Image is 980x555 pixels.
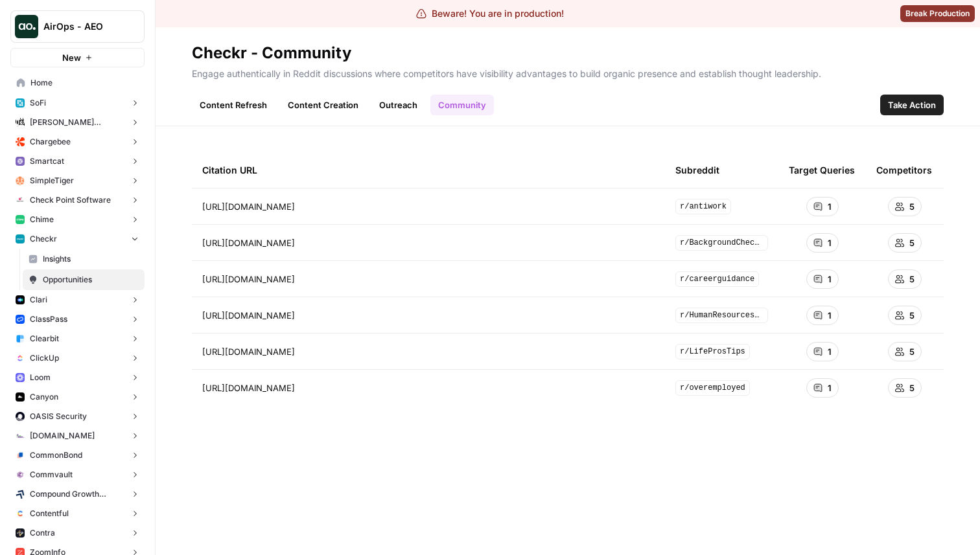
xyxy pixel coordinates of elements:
[828,236,832,249] span: 1
[202,152,655,188] div: Citation URL
[30,117,125,128] span: [PERSON_NAME] [PERSON_NAME] at Work
[30,469,73,481] span: Commvault
[10,465,145,484] button: Commvault
[10,132,145,152] button: Chargebee
[16,470,25,479] img: xf6b4g7v9n1cfco8wpzm78dqnb6e
[10,446,145,465] button: CommonBond
[16,528,25,538] img: azd67o9nw473vll9dbscvlvo9wsn
[43,253,139,265] span: Insights
[909,236,915,249] span: 5
[16,176,25,185] img: hlg0wqi1id4i6sbxkcpd2tyblcaw
[10,426,145,446] button: [DOMAIN_NAME]
[10,290,145,310] button: Clari
[30,508,69,519] span: Contentful
[828,345,832,358] span: 1
[16,196,25,205] img: gddfodh0ack4ddcgj10xzwv4nyos
[416,7,564,20] div: Beware! You are in production!
[675,308,768,323] span: r/HumanResourcesUK
[43,274,139,286] span: Opportunities
[10,171,145,190] button: SimpleTiger
[10,229,145,249] button: Checkr
[10,387,145,407] button: Canyon
[828,381,832,394] span: 1
[10,152,145,171] button: Smartcat
[16,315,25,324] img: z4c86av58qw027qbtb91h24iuhub
[909,381,915,394] span: 5
[30,155,64,167] span: Smartcat
[30,488,125,500] span: Compound Growth Marketing
[10,329,145,348] button: Clearbit
[371,95,425,115] a: Outreach
[16,431,25,440] img: k09s5utkby11dt6rxf2w9zgb46r0
[43,20,122,33] span: AirOps - AEO
[192,63,944,80] p: Engage authentically in Reddit discussions where competitors have visibility advantages to build ...
[905,8,970,19] span: Break Production
[10,310,145,329] button: ClassPass
[10,48,145,67] button: New
[430,95,494,115] a: Community
[909,200,915,213] span: 5
[909,309,915,322] span: 5
[675,235,768,251] span: r/BackgroundCheckGuide
[30,411,87,422] span: OASIS Security
[30,352,59,364] span: ClickUp
[10,10,145,43] button: Workspace: AirOps - AEO
[10,407,145,426] button: OASIS Security
[16,373,25,382] img: wev6amecshr6l48lvue5fy0bkco1
[202,273,295,286] span: [URL][DOMAIN_NAME]
[30,233,57,245] span: Checkr
[202,236,295,249] span: [URL][DOMAIN_NAME]
[62,51,81,64] span: New
[16,412,25,421] img: red1k5sizbc2zfjdzds8kz0ky0wq
[30,372,51,383] span: Loom
[30,175,74,187] span: SimpleTiger
[192,95,275,115] a: Content Refresh
[16,157,25,166] img: rkye1xl29jr3pw1t320t03wecljb
[16,137,25,146] img: jkhkcar56nid5uw4tq7euxnuco2o
[30,214,54,225] span: Chime
[789,152,855,188] div: Target Queries
[10,73,145,93] a: Home
[10,190,145,210] button: Check Point Software
[909,345,915,358] span: 5
[30,77,139,89] span: Home
[900,5,975,22] button: Break Production
[30,136,71,148] span: Chargebee
[675,344,750,359] span: r/LifeProsTips
[16,118,25,127] img: m87i3pytwzu9d7629hz0batfjj1p
[10,523,145,543] button: Contra
[280,95,366,115] a: Content Creation
[30,313,67,325] span: ClassPass
[675,271,759,287] span: r/careerguidance
[202,381,295,394] span: [URL][DOMAIN_NAME]
[30,391,58,403] span: Canyon
[30,333,59,345] span: Clearbit
[15,15,38,38] img: AirOps - AEO Logo
[30,194,111,206] span: Check Point Software
[202,200,295,213] span: [URL][DOMAIN_NAME]
[16,354,25,363] img: nyvnio03nchgsu99hj5luicuvesv
[10,93,145,113] button: SoFi
[828,309,832,322] span: 1
[16,98,25,108] img: apu0vsiwfa15xu8z64806eursjsk
[828,273,832,286] span: 1
[828,200,832,213] span: 1
[192,43,351,63] div: Checkr - Community
[16,451,25,460] img: glq0fklpdxbalhn7i6kvfbbvs11n
[16,295,25,304] img: h6qlr8a97mop4asab8l5qtldq2wv
[16,234,25,244] img: 78cr82s63dt93a7yj2fue7fuqlci
[16,334,25,343] img: fr92439b8i8d8kixz6owgxh362ib
[30,430,95,442] span: [DOMAIN_NAME]
[23,269,145,290] a: Opportunities
[675,199,731,214] span: r/antiwork
[10,348,145,368] button: ClickUp
[10,210,145,229] button: Chime
[909,273,915,286] span: 5
[30,97,46,109] span: SoFi
[23,249,145,269] a: Insights
[10,113,145,132] button: [PERSON_NAME] [PERSON_NAME] at Work
[202,345,295,358] span: [URL][DOMAIN_NAME]
[16,392,25,402] img: 0idox3onazaeuxox2jono9vm549w
[675,152,719,188] div: Subreddit
[30,527,55,539] span: Contra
